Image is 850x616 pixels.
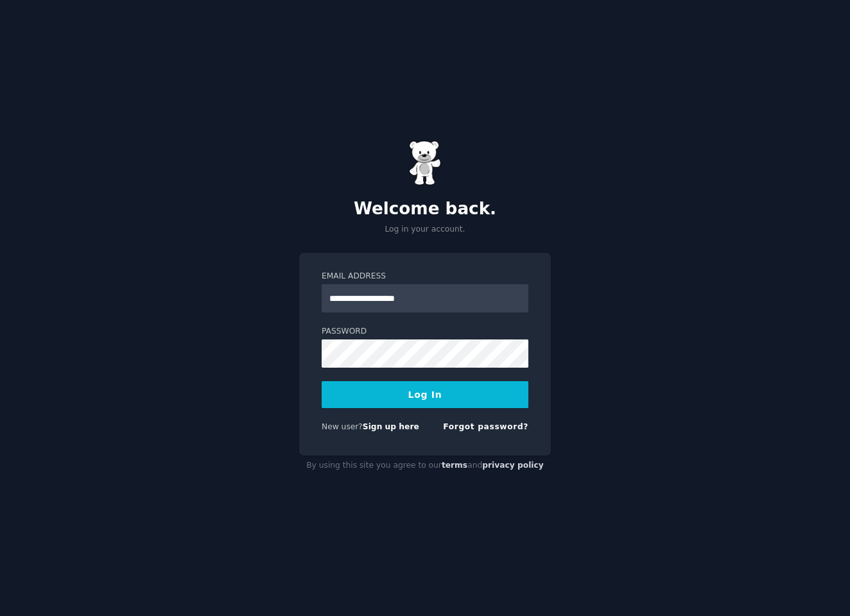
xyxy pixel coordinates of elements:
[322,422,363,431] span: New user?
[363,422,419,431] a: Sign up here
[299,224,551,235] p: Log in your account.
[482,461,544,470] a: privacy policy
[322,271,528,282] label: Email Address
[299,199,551,219] h2: Welcome back.
[409,141,441,185] img: Gummy Bear
[442,461,467,470] a: terms
[443,422,528,431] a: Forgot password?
[322,381,528,408] button: Log In
[322,326,528,338] label: Password
[299,456,551,476] div: By using this site you agree to our and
